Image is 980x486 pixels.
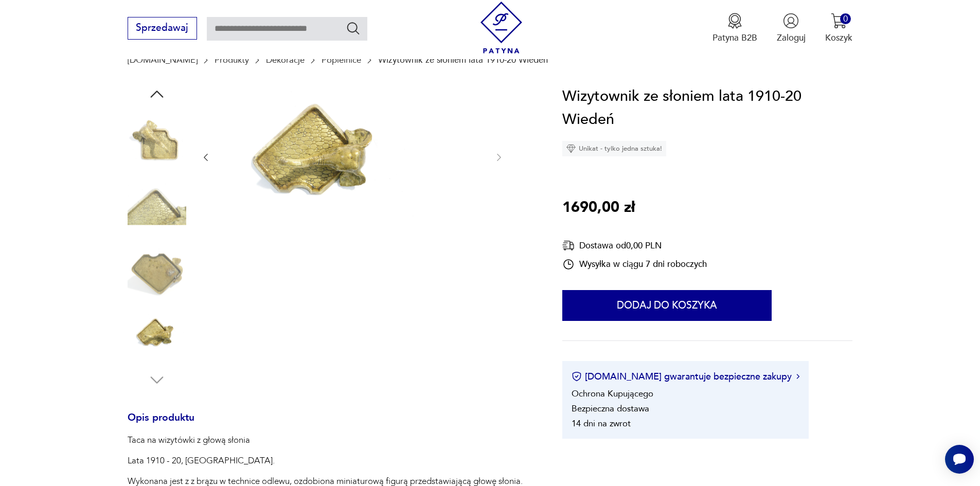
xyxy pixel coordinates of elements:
li: 14 dni na zwrot [572,418,631,429]
li: Ochrona Kupującego [572,388,653,400]
img: Ikona koszyka [831,13,847,29]
a: [DOMAIN_NAME] [128,55,198,65]
img: Ikonka użytkownika [783,13,799,29]
a: Sprzedawaj [128,25,197,33]
p: Lata 1910 - 20, [GEOGRAPHIC_DATA]. [128,455,523,467]
h3: Opis produktu [128,414,533,435]
img: Ikona strzałki w prawo [796,374,799,379]
img: Patyna - sklep z meblami i dekoracjami vintage [475,2,527,53]
li: Bezpieczna dostawa [572,403,649,415]
button: Sprzedawaj [128,17,197,40]
button: [DOMAIN_NAME] gwarantuje bezpieczne zakupy [572,370,799,383]
div: Dostawa od 0,00 PLN [562,239,707,252]
p: Taca na wizytówki z głową słonia [128,434,523,446]
button: Patyna B2B [712,13,757,44]
p: Patyna B2B [712,32,757,44]
div: 0 [840,13,851,24]
img: Zdjęcie produktu Wizytownik ze słoniem lata 1910-20 Wiedeń [128,240,186,298]
button: 0Koszyk [825,13,852,44]
p: Zaloguj [777,32,806,44]
img: Zdjęcie produktu Wizytownik ze słoniem lata 1910-20 Wiedeń [224,85,414,228]
img: Ikona medalu [727,13,743,29]
div: Unikat - tylko jedna sztuka! [562,141,666,156]
a: Produkty [215,55,249,65]
iframe: Smartsupp widget button [945,445,974,474]
h1: Wizytownik ze słoniem lata 1910-20 Wiedeń [562,85,852,132]
p: Koszyk [825,32,852,44]
p: Wizytownik ze słoniem lata 1910-20 Wiedeń [378,55,548,65]
img: Zdjęcie produktu Wizytownik ze słoniem lata 1910-20 Wiedeń [128,174,186,232]
img: Zdjęcie produktu Wizytownik ze słoniem lata 1910-20 Wiedeń [128,305,186,364]
p: 1690,00 zł [562,196,635,220]
button: Szukaj [346,21,361,35]
img: Zdjęcie produktu Wizytownik ze słoniem lata 1910-20 Wiedeń [128,109,186,167]
button: Zaloguj [777,13,806,44]
a: Ikona medaluPatyna B2B [712,13,757,44]
img: Ikona diamentu [566,144,576,153]
img: Ikona dostawy [562,239,575,252]
div: Wysyłka w ciągu 7 dni roboczych [562,258,707,271]
a: Dekoracje [266,55,305,65]
button: Dodaj do koszyka [562,290,772,321]
img: Ikona certyfikatu [572,371,582,382]
a: Popielnice [322,55,361,65]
